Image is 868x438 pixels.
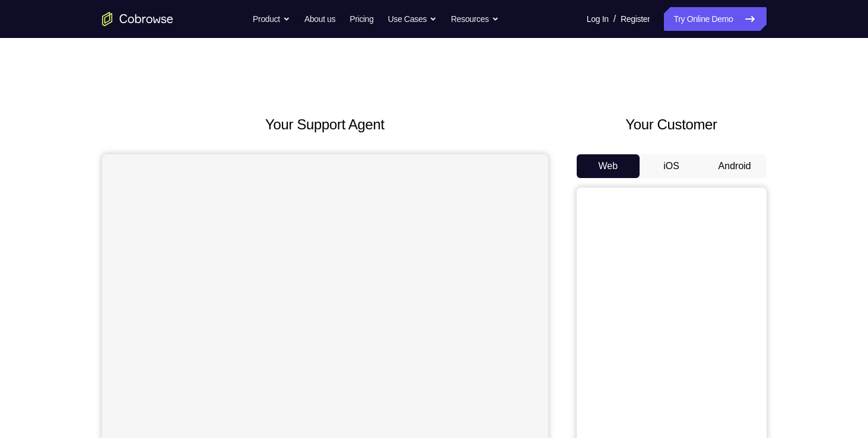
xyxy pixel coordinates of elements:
a: Try Online Demo [664,7,766,31]
button: Web [577,154,640,178]
a: Register [621,7,650,31]
button: Android [703,154,767,178]
button: Resources [451,7,499,31]
span: / [613,12,616,26]
button: Use Cases [388,7,437,31]
h2: Your Customer [577,114,767,135]
a: About us [304,7,335,31]
button: iOS [640,154,703,178]
a: Log In [587,7,609,31]
a: Pricing [349,7,373,31]
h2: Your Support Agent [102,114,548,135]
a: Go to the home page [102,12,173,26]
button: Product [253,7,290,31]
